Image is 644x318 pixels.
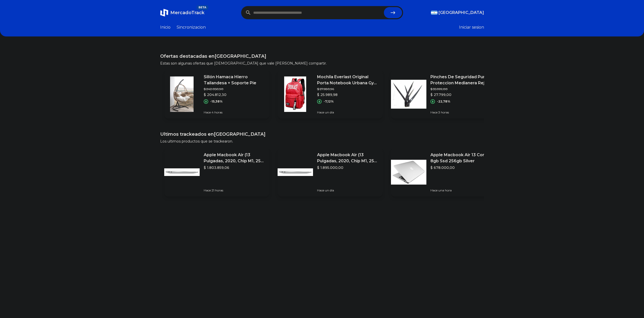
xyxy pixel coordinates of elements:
[204,188,265,192] p: Hace 21 horas
[391,148,496,196] a: Featured imageApple Macbook Air 13 Core I5 8gb Ssd 256gb Silver$ 678.000,00Hace una hora
[160,9,168,17] img: MercadoTrack
[196,5,208,10] span: BETA
[160,53,484,60] h1: Ofertas destacadas en [GEOGRAPHIC_DATA]
[317,87,379,91] p: $ 27.980,96
[430,188,492,192] p: Hace una hora
[317,74,379,86] p: Mochila Everlast Original Porta Notebook Urbana Gym Colores Reforzada Deportiva Liviana Escolar U...
[317,188,379,192] p: Hace un día
[278,76,313,112] img: Featured image
[278,154,313,190] img: Featured image
[324,100,334,104] p: -7,12%
[437,100,450,104] p: -22,78%
[204,92,265,97] p: $ 204.812,30
[430,165,492,170] p: $ 678.000,00
[177,24,206,30] a: Sincronizacion
[160,61,484,66] p: Estas son algunas ofertas que [DEMOGRAPHIC_DATA] que vale [PERSON_NAME] compartir.
[204,87,265,91] p: $ 242.050,90
[431,10,484,16] button: [GEOGRAPHIC_DATA]
[164,154,200,190] img: Featured image
[204,165,265,170] p: $ 1.803.859,06
[430,87,492,91] p: $ 35.999,00
[317,92,379,97] p: $ 25.989,98
[204,74,265,86] p: Sillón Hamaca Hierro Tailandesa + Soporte Pie
[317,152,379,164] p: Apple Macbook Air (13 Pulgadas, 2020, Chip M1, 256 Gb De Ssd, 8 Gb De Ram) - Plata
[431,11,438,15] img: Argentina
[160,131,484,138] h1: Ultimos trackeados en [GEOGRAPHIC_DATA]
[160,9,204,17] a: MercadoTrackBETA
[430,92,492,97] p: $ 27.799,00
[278,148,383,196] a: Featured imageApple Macbook Air (13 Pulgadas, 2020, Chip M1, 256 Gb De Ssd, 8 Gb De Ram) - Plata$...
[278,70,383,118] a: Featured imageMochila Everlast Original Porta Notebook Urbana Gym Colores Reforzada Deportiva Liv...
[430,110,492,114] p: Hace 3 horas
[391,154,426,190] img: Featured image
[459,24,484,30] button: Iniciar sesion
[160,24,171,30] a: Inicio
[317,110,379,114] p: Hace un día
[210,100,223,104] p: -15,38%
[430,152,492,164] p: Apple Macbook Air 13 Core I5 8gb Ssd 256gb Silver
[391,70,496,118] a: Featured imagePinches De Seguridad Puntas Proteccion Medianera Rejas X 75$ 35.999,00$ 27.799,00-2...
[170,10,204,15] span: MercadoTrack
[164,148,269,196] a: Featured imageApple Macbook Air (13 Pulgadas, 2020, Chip M1, 256 Gb De Ssd, 8 Gb De Ram) - Plata$...
[164,76,200,112] img: Featured image
[391,76,426,112] img: Featured image
[204,110,265,114] p: Hace 4 horas
[204,152,265,164] p: Apple Macbook Air (13 Pulgadas, 2020, Chip M1, 256 Gb De Ssd, 8 Gb De Ram) - Plata
[317,165,379,170] p: $ 1.895.000,00
[164,70,269,118] a: Featured imageSillón Hamaca Hierro Tailandesa + Soporte Pie$ 242.050,90$ 204.812,30-15,38%Hace 4 ...
[430,74,492,86] p: Pinches De Seguridad Puntas Proteccion Medianera Rejas X 75
[439,10,484,16] span: [GEOGRAPHIC_DATA]
[160,139,484,144] p: Los ultimos productos que se trackearon.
